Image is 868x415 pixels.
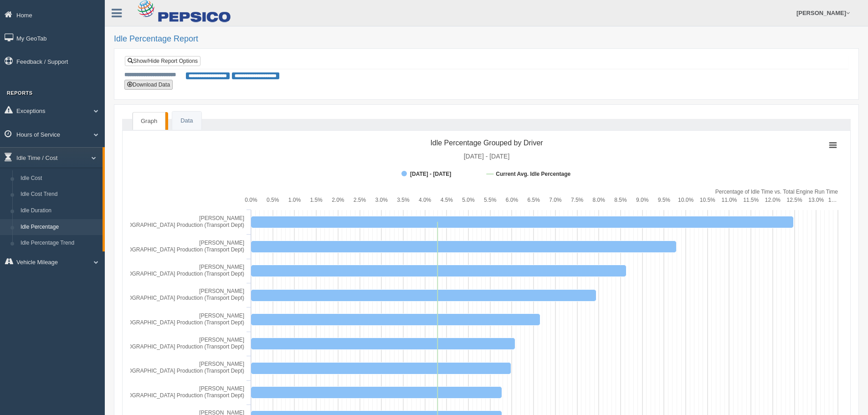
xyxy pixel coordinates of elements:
tspan: Idle Percentage Grouped by Driver [430,139,543,147]
tspan: [PERSON_NAME] [199,337,244,343]
tspan: Nashville [GEOGRAPHIC_DATA] Production (Transport Dept) [94,392,244,399]
text: 6.5% [527,197,540,203]
text: 1.0% [288,197,301,203]
text: 12.5% [787,197,802,203]
text: 8.0% [593,197,606,203]
text: 8.5% [614,197,627,203]
a: Idle Cost Trend [16,186,103,203]
text: 5.0% [462,197,475,203]
a: Show/Hide Report Options [125,56,200,66]
text: 7.0% [549,197,562,203]
h2: Idle Percentage Report [114,35,859,44]
text: 12.0% [765,197,781,203]
tspan: 1… [828,197,837,203]
text: 9.0% [636,197,649,203]
tspan: [PERSON_NAME] [199,240,244,246]
tspan: Nashville [GEOGRAPHIC_DATA] Production (Transport Dept) [94,295,244,301]
text: 0.0% [245,197,257,203]
tspan: [PERSON_NAME] [199,361,244,367]
text: 2.0% [332,197,344,203]
tspan: Nashville [GEOGRAPHIC_DATA] Production (Transport Dept) [94,368,244,374]
tspan: Nashville [GEOGRAPHIC_DATA] Production (Transport Dept) [94,319,244,326]
text: 11.0% [721,197,737,203]
a: Idle Percentage [16,219,103,236]
tspan: [DATE] - [DATE] [410,171,451,177]
text: 13.0% [808,197,824,203]
text: 6.0% [506,197,519,203]
tspan: [PERSON_NAME] [199,215,244,221]
text: 10.0% [678,197,693,203]
a: Idle Cost [16,170,103,187]
a: Idle Percentage Trend [16,235,103,251]
text: 9.5% [658,197,671,203]
text: 0.5% [267,197,279,203]
text: 7.5% [571,197,584,203]
a: Graph [133,112,165,130]
text: 1.5% [310,197,323,203]
text: 5.5% [484,197,497,203]
text: 10.5% [700,197,715,203]
text: 3.5% [397,197,410,203]
tspan: Nashville [GEOGRAPHIC_DATA] Production (Transport Dept) [94,271,244,277]
tspan: [DATE] - [DATE] [464,153,510,160]
tspan: [PERSON_NAME] [199,313,244,319]
tspan: Nashville [GEOGRAPHIC_DATA] Production (Transport Dept) [94,222,244,228]
tspan: [PERSON_NAME] [199,288,244,294]
text: 4.5% [441,197,453,203]
text: 11.5% [743,197,759,203]
button: Download Data [124,80,173,90]
a: Data [172,112,201,130]
text: 3.0% [375,197,388,203]
tspan: [PERSON_NAME] [199,385,244,392]
text: 4.0% [419,197,431,203]
text: 2.5% [354,197,366,203]
tspan: Nashville [GEOGRAPHIC_DATA] Production (Transport Dept) [94,343,244,350]
tspan: Current Avg. Idle Percentage [496,171,570,177]
tspan: Nashville [GEOGRAPHIC_DATA] Production (Transport Dept) [94,246,244,253]
tspan: Percentage of Idle Time vs. Total Engine Run Time [715,189,838,195]
a: Idle Duration [16,203,103,219]
tspan: [PERSON_NAME] [199,264,244,270]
